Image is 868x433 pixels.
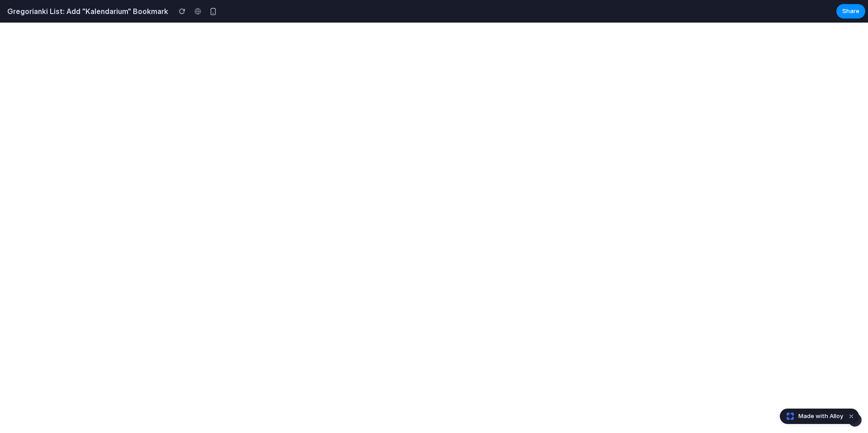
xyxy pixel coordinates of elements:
[842,7,859,16] span: Share
[798,412,843,421] span: Made with Alloy
[780,412,844,421] a: Made with Alloy
[836,4,865,19] button: Share
[846,411,857,422] button: Dismiss watermark
[4,6,168,17] h2: Gregorianki List: Add "Kalendarium" Bookmark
